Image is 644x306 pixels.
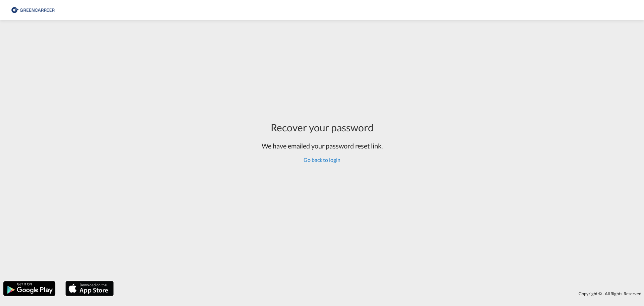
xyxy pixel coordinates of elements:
[262,141,383,150] h2: We have emailed your password reset link.
[117,288,644,299] div: Copyright © . All Rights Reserved
[65,280,114,297] img: apple.png
[10,3,55,18] img: b0b18ec08afe11efb1d4932555f5f09d.png
[3,280,56,297] img: google.png
[304,157,340,163] a: Go back to login
[262,120,383,134] div: Recover your password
